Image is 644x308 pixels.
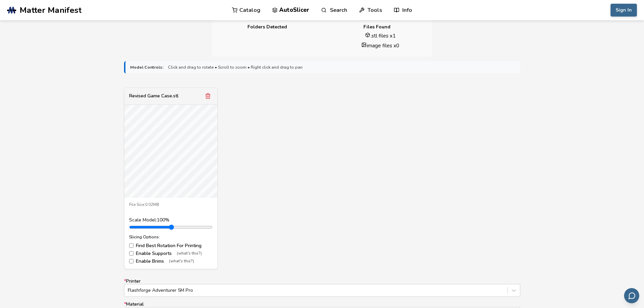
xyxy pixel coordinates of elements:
[129,243,213,248] label: Find Best Rotation For Printing
[334,32,427,39] li: .stl files x 1
[168,65,303,70] span: Click and drag to rotate • Scroll to zoom • Right click and drag to pan
[327,24,427,30] h4: Files Found
[177,251,202,256] span: (what's this?)
[130,65,163,70] strong: Model Controls:
[129,259,134,263] input: Enable Brims(what's this?)
[124,279,520,297] label: Printer
[20,5,81,15] span: Matter Manifest
[611,4,637,17] button: Sign In
[129,93,178,99] div: Revised Game Case.stl
[129,251,213,256] label: Enable Supports
[129,251,134,256] input: Enable Supports(what's this?)
[217,24,317,30] h4: Folders Detected
[334,42,427,49] li: image files x 0
[203,91,213,101] button: Remove model
[129,259,213,264] label: Enable Brims
[624,288,639,303] button: Send feedback via email
[129,243,134,248] input: Find Best Rotation For Printing
[169,259,194,264] span: (what's this?)
[129,235,213,239] div: Slicing Options:
[129,203,213,207] div: File Size: 0.02MB
[129,217,213,223] div: Scale Model: 100 %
